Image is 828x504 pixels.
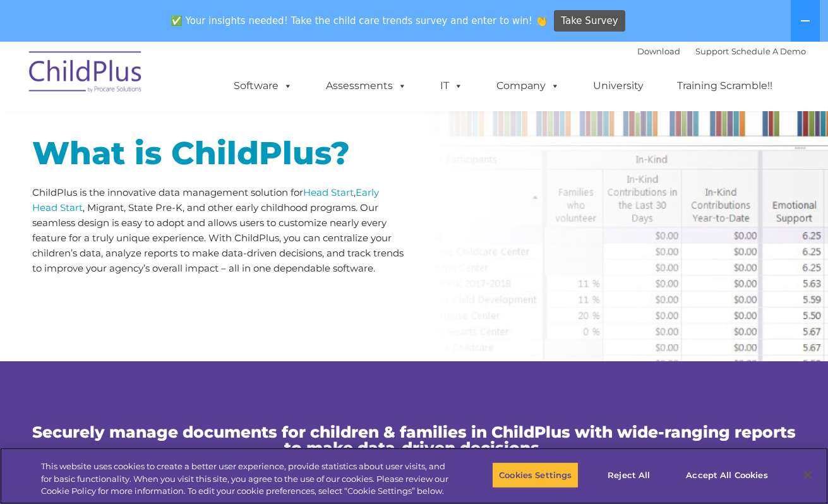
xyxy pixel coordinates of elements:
[695,46,729,56] a: Support
[165,8,552,33] span: ✅ Your insights needed! Take the child care trends survey and enter to win! 👏
[23,42,149,105] img: ChildPlus by Procare Solutions
[794,461,822,489] button: Close
[32,186,379,213] a: Early Head Start
[221,73,305,99] a: Software
[484,73,572,99] a: Company
[554,10,625,32] a: Take Survey
[41,460,455,498] div: This website uses cookies to create a better user experience, provide statistics about user visit...
[303,186,354,198] a: Head Start
[637,46,806,56] font: |
[428,73,476,99] a: IT
[637,46,680,56] a: Download
[32,138,405,169] h1: What is ChildPlus?
[589,462,668,488] button: Reject All
[32,185,405,276] p: ChildPlus is the innovative data management solution for , , Migrant, State Pre-K, and other earl...
[664,73,785,99] a: Training Scramble!!
[679,462,774,488] button: Accept All Cookies
[492,462,579,488] button: Cookies Settings
[580,73,656,99] a: University
[32,423,796,457] span: Securely manage documents for children & families in ChildPlus with wide-ranging reports to make ...
[313,73,419,99] a: Assessments
[731,46,806,56] a: Schedule A Demo
[561,10,618,32] span: Take Survey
